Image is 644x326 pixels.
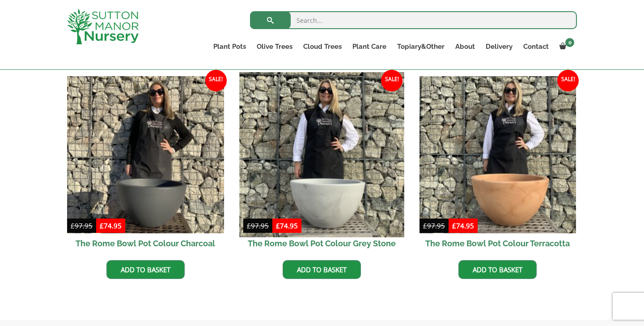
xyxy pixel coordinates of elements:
a: Add to basket: “The Rome Bowl Pot Colour Charcoal” [106,260,185,279]
bdi: 97.95 [247,221,269,230]
a: Add to basket: “The Rome Bowl Pot Colour Grey Stone” [283,260,361,279]
bdi: 97.95 [71,221,93,230]
h2: The Rome Bowl Pot Colour Terracotta [419,233,576,253]
bdi: 74.95 [276,221,298,230]
a: About [450,40,480,53]
bdi: 74.95 [100,221,122,230]
span: 0 [565,38,574,47]
h2: The Rome Bowl Pot Colour Grey Stone [243,233,400,253]
a: Contact [518,40,554,53]
input: Search... [250,11,577,29]
span: Sale! [557,70,579,91]
span: £ [276,221,280,230]
img: logo [67,9,139,44]
a: Plant Pots [208,40,251,53]
h2: The Rome Bowl Pot Colour Charcoal [67,233,224,253]
a: Olive Trees [251,40,298,53]
span: Sale! [381,70,402,91]
span: £ [452,221,456,230]
a: Cloud Trees [298,40,347,53]
span: £ [100,221,104,230]
span: £ [71,221,75,230]
a: Delivery [480,40,518,53]
a: Topiary&Other [392,40,450,53]
img: The Rome Bowl Pot Colour Terracotta [419,76,576,233]
a: 0 [554,40,577,53]
span: Sale! [205,70,227,91]
bdi: 97.95 [423,221,445,230]
span: £ [247,221,251,230]
bdi: 74.95 [452,221,474,230]
img: The Rome Bowl Pot Colour Charcoal [67,76,224,233]
img: The Rome Bowl Pot Colour Grey Stone [239,72,404,237]
a: Plant Care [347,40,392,53]
span: £ [423,221,427,230]
a: Sale! The Rome Bowl Pot Colour Grey Stone [243,76,400,253]
a: Sale! The Rome Bowl Pot Colour Terracotta [419,76,576,253]
a: Sale! The Rome Bowl Pot Colour Charcoal [67,76,224,253]
a: Add to basket: “The Rome Bowl Pot Colour Terracotta” [458,260,537,279]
